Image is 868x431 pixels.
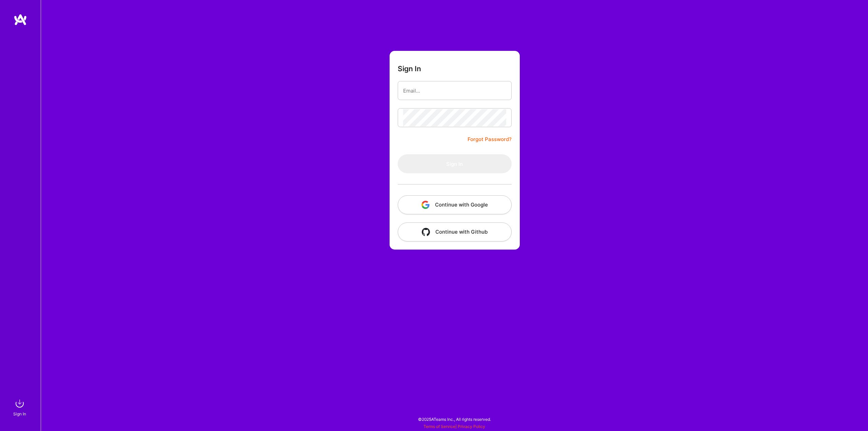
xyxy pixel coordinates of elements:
[398,222,512,241] button: Continue with Github
[398,64,421,73] h3: Sign In
[398,154,512,173] button: Sign In
[13,410,26,417] div: Sign In
[14,397,26,417] a: sign inSign In
[13,397,26,410] img: sign in
[422,228,430,236] img: icon
[423,424,485,429] span: |
[398,195,512,214] button: Continue with Google
[458,424,485,429] a: Privacy Policy
[41,411,868,428] div: © 2025 ATeams Inc., All rights reserved.
[423,424,455,429] a: Terms of Service
[421,201,430,209] img: icon
[468,135,512,143] a: Forgot Password?
[14,14,27,26] img: logo
[403,82,506,99] input: Email...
